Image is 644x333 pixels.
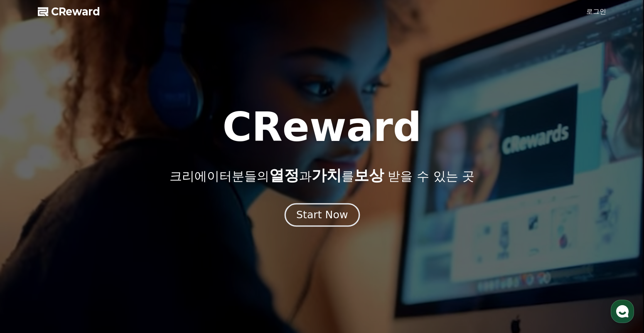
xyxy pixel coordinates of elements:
[26,276,31,283] span: 홈
[51,5,100,18] span: CReward
[222,107,421,147] h1: CReward
[128,276,138,283] span: 설정
[284,203,359,227] button: Start Now
[286,212,358,220] a: Start Now
[586,7,606,17] a: 로그인
[76,276,86,283] span: 대화
[296,208,348,222] div: Start Now
[107,264,160,284] a: 설정
[55,264,107,284] a: 대화
[2,264,55,284] a: 홈
[269,167,299,184] span: 열정
[170,167,474,184] p: 크리에이터분들의 과 를 받을 수 있는 곳
[38,5,100,18] a: CReward
[312,167,342,184] span: 가치
[354,167,384,184] span: 보상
